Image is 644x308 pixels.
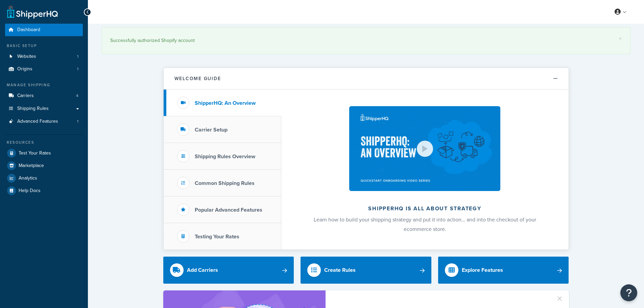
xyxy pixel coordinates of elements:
[314,216,536,233] span: Learn how to build your shipping strategy and put it into action… and into the checkout of your e...
[77,66,78,72] span: 1
[17,54,36,60] span: Websites
[17,93,34,99] span: Carriers
[19,175,37,181] span: Analytics
[19,188,41,194] span: Help Docs
[195,153,255,160] h3: Shipping Rules Overview
[301,257,431,284] a: Create Rules
[17,106,49,112] span: Shipping Rules
[17,66,32,72] span: Origins
[19,150,51,156] span: Test Your Rates
[324,265,356,275] div: Create Rules
[462,265,503,275] div: Explore Features
[195,207,262,213] h3: Popular Advanced Features
[195,100,256,106] h3: ShipperHQ: An Overview
[77,54,78,60] span: 1
[110,36,622,45] div: Successfully authorized Shopify account
[5,115,83,128] li: Advanced Features
[5,147,83,159] a: Test Your Rates
[5,90,83,102] a: Carriers4
[17,27,40,33] span: Dashboard
[5,102,83,115] a: Shipping Rules
[76,93,78,99] span: 4
[195,180,255,186] h3: Common Shipping Rules
[195,127,228,133] h3: Carrier Setup
[187,265,218,275] div: Add Carriers
[174,76,221,81] h2: Welcome Guide
[77,119,78,124] span: 1
[5,63,83,75] li: Origins
[5,82,83,88] div: Manage Shipping
[5,90,83,102] li: Carriers
[5,50,83,63] li: Websites
[195,234,239,240] h3: Testing Your Rates
[5,115,83,128] a: Advanced Features1
[163,257,294,284] a: Add Carriers
[5,43,83,49] div: Basic Setup
[349,106,500,191] img: ShipperHQ is all about strategy
[619,36,622,41] a: ×
[17,119,58,124] span: Advanced Features
[299,206,551,212] h2: ShipperHQ is all about strategy
[5,140,83,145] div: Resources
[5,172,83,184] a: Analytics
[5,50,83,63] a: Websites1
[5,63,83,75] a: Origins1
[5,160,83,172] a: Marketplace
[164,68,569,90] button: Welcome Guide
[19,163,44,169] span: Marketplace
[5,185,83,197] a: Help Docs
[620,284,637,301] button: Open Resource Center
[438,257,569,284] a: Explore Features
[5,24,83,36] a: Dashboard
